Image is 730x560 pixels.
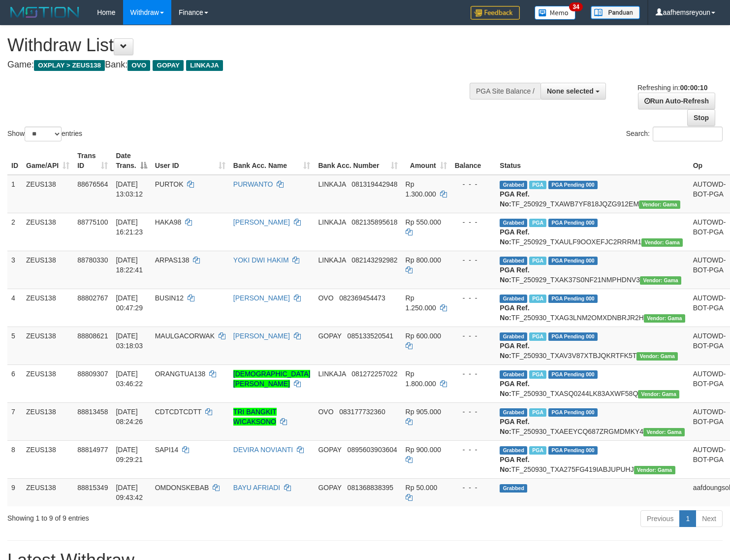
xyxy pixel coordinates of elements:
[500,332,527,341] span: Grabbed
[500,342,529,360] b: PGA Ref. No:
[233,256,289,264] a: YOKI DWI HAKIM
[569,2,582,11] span: 34
[500,257,527,265] span: Grabbed
[233,484,280,492] a: BAYU AFRIADI
[22,327,73,364] td: ZEUS138
[22,478,73,506] td: ZEUS138
[77,370,108,378] span: 88809307
[455,331,492,341] div: - - -
[470,83,540,99] div: PGA Site Balance /
[233,446,293,454] a: DEVIRA NOVIANTI
[155,370,206,378] span: ORANGTUA138
[116,370,143,388] span: [DATE] 03:46:22
[406,294,436,312] span: Rp 1.250.000
[351,256,397,264] span: Copy 082143292982 to clipboard
[653,127,723,141] input: Search:
[155,484,209,492] span: OMDONSKEBAB
[351,370,397,378] span: Copy 081272257022 to clipboard
[406,256,441,264] span: Rp 800.000
[455,407,492,417] div: - - -
[455,217,492,227] div: - - -
[496,251,689,289] td: TF_250929_TXAK37S0NF21NMPHDNV3
[116,294,143,312] span: [DATE] 00:47:29
[500,266,529,284] b: PGA Ref. No:
[529,295,546,303] span: Marked by aafsreyleap
[77,180,108,188] span: 88676564
[7,127,82,141] label: Show entries
[73,147,112,175] th: Trans ID: activate to sort column ascending
[535,6,576,20] img: Button%20Memo.svg
[77,256,108,264] span: 88780330
[153,60,184,71] span: GOPAY
[500,418,529,435] b: PGA Ref. No:
[7,327,22,364] td: 5
[318,446,341,454] span: GOPAY
[496,402,689,440] td: TF_250930_TXAEEYCQ687ZRGMDMKY4
[116,180,143,198] span: [DATE] 13:03:12
[638,93,715,109] a: Run Auto-Refresh
[233,294,290,302] a: [PERSON_NAME]
[233,408,277,426] a: TRI BANGKIT WICAKSONO
[155,294,184,302] span: BUSIN12
[233,370,311,388] a: [DEMOGRAPHIC_DATA][PERSON_NAME]
[116,446,143,463] span: [DATE] 09:29:21
[548,370,598,379] span: PGA Pending
[318,218,346,226] span: LINKAJA
[548,295,598,303] span: PGA Pending
[155,408,202,416] span: CDTCDTCDTT
[406,180,436,198] span: Rp 1.300.000
[7,175,22,213] td: 1
[496,289,689,327] td: TF_250930_TXAG3LNM2OMXDNBRJR2H
[348,332,393,340] span: Copy 085133520541 to clipboard
[529,181,546,189] span: Marked by aafnoeunsreypich
[25,127,62,141] select: Showentries
[529,332,546,341] span: Marked by aafsreyleap
[500,228,529,246] b: PGA Ref. No:
[22,213,73,251] td: ZEUS138
[529,257,546,265] span: Marked by aafnoeunsreypich
[496,213,689,251] td: TF_250929_TXAULF9OOXEFJC2RRRM1
[155,218,182,226] span: HAKA98
[548,408,598,417] span: PGA Pending
[112,147,151,175] th: Date Trans.: activate to sort column descending
[7,509,297,523] div: Showing 1 to 9 of 9 entries
[7,440,22,478] td: 8
[638,390,679,398] span: Vendor URL: https://trx31.1velocity.biz
[155,332,215,340] span: MAULGACORWAK
[116,218,143,236] span: [DATE] 16:21:23
[155,180,184,188] span: PURTOK
[22,251,73,289] td: ZEUS138
[318,370,346,378] span: LINKAJA
[471,6,520,20] img: Feedback.jpg
[455,293,492,303] div: - - -
[318,332,341,340] span: GOPAY
[127,60,150,71] span: OVO
[406,370,436,388] span: Rp 1.800.000
[116,408,143,426] span: [DATE] 08:24:26
[351,218,397,226] span: Copy 082135895618 to clipboard
[7,364,22,402] td: 6
[529,219,546,227] span: Marked by aafnoeunsreypich
[22,440,73,478] td: ZEUS138
[22,364,73,402] td: ZEUS138
[406,408,441,416] span: Rp 905.000
[233,180,273,188] a: PURWANTO
[640,276,681,285] span: Vendor URL: https://trx31.1velocity.biz
[22,147,73,175] th: Game/API: activate to sort column ascending
[500,408,527,417] span: Grabbed
[639,200,680,209] span: Vendor URL: https://trx31.1velocity.biz
[7,5,82,20] img: MOTION_logo.png
[500,295,527,303] span: Grabbed
[402,147,451,175] th: Amount: activate to sort column ascending
[529,370,546,379] span: Marked by aafsreyleap
[7,251,22,289] td: 3
[455,483,492,493] div: - - -
[7,478,22,506] td: 9
[540,83,606,99] button: None selected
[22,289,73,327] td: ZEUS138
[77,332,108,340] span: 88808621
[679,510,696,527] a: 1
[7,213,22,251] td: 2
[77,484,108,492] span: 88815349
[496,175,689,213] td: TF_250929_TXAWB7YF818JQZG912EM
